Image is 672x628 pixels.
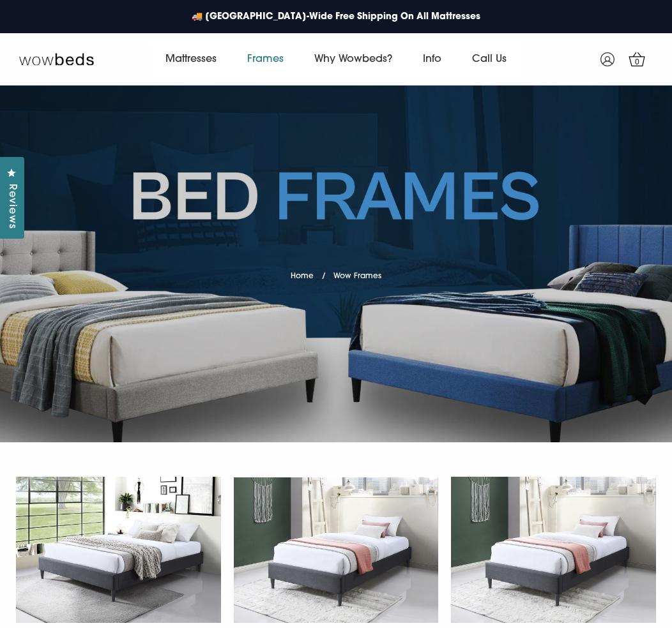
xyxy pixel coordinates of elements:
[322,273,326,280] span: /
[150,41,232,77] a: Mattresses
[631,56,644,69] span: 0
[291,273,314,280] a: Home
[19,52,94,65] img: Wow Beds Logo
[185,4,487,30] a: 🚚 [GEOGRAPHIC_DATA]-Wide Free Shipping On All Mattresses
[333,273,381,280] span: Wow Frames
[299,41,408,77] a: Why Wowbeds?
[291,255,382,288] nav: breadcrumbs
[408,41,457,77] a: Info
[621,43,653,75] a: 0
[3,184,20,229] span: Reviews
[457,41,522,77] a: Call Us
[232,41,299,77] a: Frames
